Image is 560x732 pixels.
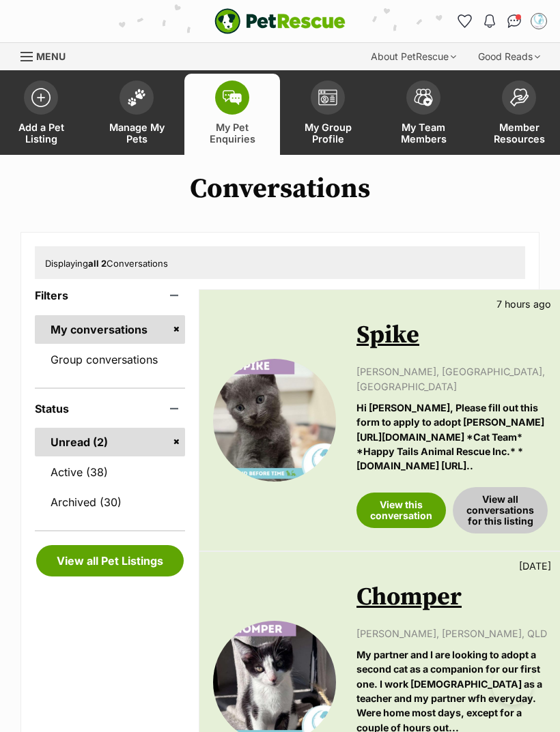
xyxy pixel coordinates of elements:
[376,74,471,155] a: My Team Members
[35,289,185,302] header: Filters
[127,89,146,106] img: manage-my-pets-icon-02211641906a0b7f246fdf0571729dbe1e7629f14944591b6c1af311fb30b64b.svg
[36,545,184,576] a: View all Pet Listings
[10,121,72,145] span: Add a Pet Listing
[492,664,533,705] iframe: Help Scout Beacon - Open
[484,14,495,28] img: notifications-46538b983faf8c2785f20acdc204bb7945ddae34d4c08c2a6579f10ce5e182be.svg
[356,320,419,351] a: Spike
[213,359,336,482] img: Spike
[496,297,551,311] p: 7 hours ago
[361,43,466,70] div: About PetRescue
[507,14,522,28] img: chat-41dd97257d64d25036548639549fe6c8038ab92f7586957e7f3b1b290dea8141.svg
[89,74,184,155] a: Manage My Pets
[528,10,550,32] button: My account
[31,88,51,107] img: add-pet-listing-icon-0afa8454b4691262ce3f59096e99ab1cd57d4a30225e0717b998d2c9b9846f56.svg
[318,89,337,106] img: group-profile-icon-3fa3cf56718a62981997c0bc7e787c4b2cf8bcc04b72c1350f741eb67cf2f40e.svg
[356,400,548,473] p: Hi [PERSON_NAME], Please fill out this form to apply to adopt [PERSON_NAME] [URL][DOMAIN_NAME] *C...
[453,487,548,533] a: View all conversations for this listing
[223,90,242,105] img: pet-enquiries-icon-7e3ad2cf08bfb03b45e93fb7055b45f3efa6380592205ae92323e6603595dc1f.svg
[393,121,454,145] span: My Team Members
[479,10,501,32] button: Notifications
[36,50,66,62] span: Menu
[35,488,185,516] a: Archived (30)
[201,121,263,145] span: My Pet Enquiries
[519,559,551,573] p: [DATE]
[35,428,185,456] a: Unread (2)
[414,89,433,106] img: team-members-icon-5396bd8760b3fe7c0b43da4ab00e1e3bb1a5d9ba89233759b79545d2d3fc5d0d.svg
[214,8,346,34] a: PetRescue
[35,345,185,374] a: Group conversations
[356,364,548,394] p: [PERSON_NAME], [GEOGRAPHIC_DATA], [GEOGRAPHIC_DATA]
[35,315,185,344] a: My conversations
[106,121,167,145] span: Manage My Pets
[297,121,359,145] span: My Group Profile
[20,43,75,68] a: Menu
[88,258,107,269] strong: all 2
[356,493,446,528] a: View this conversation
[509,88,529,106] img: member-resources-icon-8e73f808a243e03378d46382f2149f9095a855e16c252ad45f914b54edf8863c.svg
[35,402,185,415] header: Status
[356,582,462,613] a: Chomper
[454,10,476,32] a: Favourites
[503,10,525,32] a: Conversations
[454,10,550,32] ul: Account quick links
[35,458,185,486] a: Active (38)
[45,258,168,269] span: Displaying Conversations
[184,74,280,155] a: My Pet Enquiries
[356,626,548,641] p: [PERSON_NAME], [PERSON_NAME], QLD
[280,74,376,155] a: My Group Profile
[488,121,550,145] span: Member Resources
[468,43,550,70] div: Good Reads
[532,14,546,28] img: Happy Tails profile pic
[214,8,346,34] img: logo-e224e6f780fb5917bec1dbf3a21bbac754714ae5b6737aabdf751b685950b380.svg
